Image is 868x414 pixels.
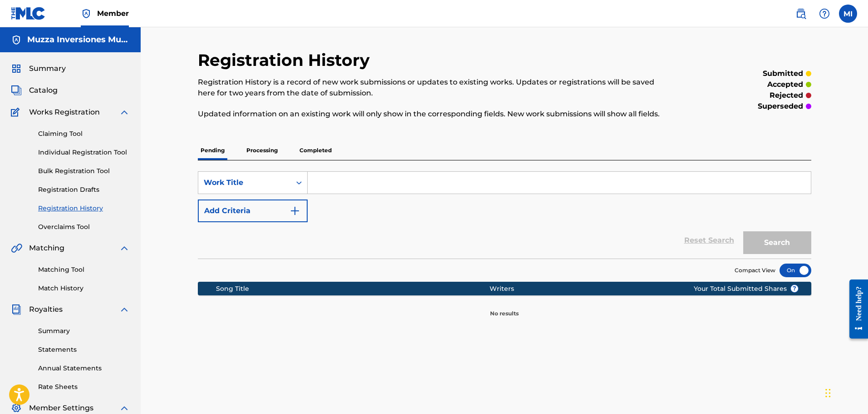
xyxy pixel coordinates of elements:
span: Catalog [29,85,58,96]
span: Member [97,8,129,19]
div: Help [815,5,834,23]
a: Registration History [38,204,130,213]
img: MLC Logo [11,7,46,20]
img: help [819,8,830,19]
img: Works Registration [11,107,23,118]
img: Catalog [11,85,22,96]
img: 9d2ae6d4665cec9f34b9.svg [289,205,300,216]
img: Summary [11,63,22,74]
a: Individual Registration Tool [38,148,130,157]
img: expand [119,304,130,315]
span: Works Registration [29,107,100,118]
p: Processing [244,141,280,160]
span: Summary [29,63,66,74]
a: Overclaims Tool [38,222,130,232]
span: Compact View [735,266,775,274]
span: Your Total Submitted Shares [694,284,799,294]
a: Matching Tool [38,265,130,274]
div: Work Title [204,177,285,188]
div: Writers [490,284,723,294]
a: Rate Sheets [38,382,130,392]
div: User Menu [839,5,857,23]
img: Top Rightsholder [81,8,92,19]
h5: Muzza Inversiones Musicales SAS [27,35,130,45]
img: Royalties [11,304,22,315]
img: expand [119,403,130,414]
img: expand [119,243,130,254]
span: Royalties [29,304,63,315]
img: search [795,8,806,19]
h2: Registration History [198,50,374,70]
img: Accounts [11,35,22,45]
p: Pending [198,141,227,160]
p: accepted [767,79,803,90]
div: Widget de chat [823,370,868,414]
div: Arrastrar [825,379,831,407]
p: Updated information on an existing work will only show in the corresponding fields. New work subm... [198,109,670,120]
a: SummarySummary [11,63,66,74]
p: No results [490,299,519,318]
p: rejected [770,90,803,101]
span: Member Settings [29,403,93,414]
img: Matching [11,243,22,254]
span: ? [791,285,798,292]
iframe: Chat Widget [823,370,868,414]
a: CatalogCatalog [11,85,58,96]
p: superseded [758,101,803,112]
div: Song Title [216,284,490,294]
p: Completed [297,141,334,160]
span: Matching [29,243,64,254]
a: Registration Drafts [38,185,130,195]
a: Public Search [792,5,810,23]
a: Claiming Tool [38,129,130,139]
p: submitted [763,68,803,79]
button: Add Criteria [198,200,308,222]
a: Bulk Registration Tool [38,166,130,176]
iframe: Resource Center [843,272,868,345]
form: Search Form [198,171,811,259]
a: Match History [38,284,130,293]
a: Summary [38,326,130,336]
img: expand [119,107,130,118]
p: Registration History is a record of new work submissions or updates to existing works. Updates or... [198,77,670,99]
img: Member Settings [11,403,22,414]
a: Statements [38,345,130,354]
a: Annual Statements [38,364,130,373]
